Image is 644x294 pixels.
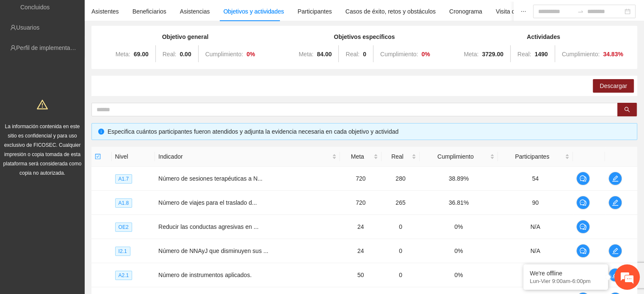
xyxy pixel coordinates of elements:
[530,278,602,284] p: Lun-Vier 9:00am-6:00pm
[162,33,209,40] strong: Objetivo general
[498,263,573,287] td: 48
[163,51,177,58] span: Real:
[608,244,622,258] button: edit
[158,223,259,230] span: Reducir las conductas agresivas en ...
[158,152,330,161] span: Indicador
[385,152,410,161] span: Real
[498,147,573,167] th: Participantes
[420,191,498,215] td: 36.81%
[420,239,498,263] td: 0%
[363,51,366,58] strong: 0
[608,172,622,185] button: edit
[381,167,420,191] td: 280
[381,239,420,263] td: 0
[115,198,133,208] span: A1.8
[380,51,418,58] span: Cumplimiento:
[16,98,149,183] span: Estamos sin conexión. Déjenos un mensaje.
[381,263,420,287] td: 0
[517,51,531,58] span: Real:
[158,247,268,254] span: Número de NNAyJ que disminuyen sus ...
[158,175,263,182] span: Número de sesiones terapéuticas a N...
[498,167,573,191] td: 54
[576,244,590,258] button: comment
[340,167,381,191] td: 720
[334,33,395,40] strong: Objetivos específicos
[576,172,590,185] button: comment
[115,174,133,184] span: A1.7
[246,51,255,58] strong: 0 %
[91,7,119,16] div: Asistentes
[576,220,590,234] button: comment
[609,199,622,206] span: edit
[340,239,381,263] td: 24
[609,272,622,278] span: edit
[421,51,430,58] strong: 0 %
[95,154,101,159] span: check-square
[535,51,548,58] strong: 1490
[530,270,602,277] div: We're offline
[4,201,161,230] textarea: Escriba su mensaje aquí y haga clic en “Enviar”
[108,127,630,136] div: Especifica cuántos participantes fueron atendidos y adjunta la evidencia necesaria en cada objeti...
[501,152,563,161] span: Participantes
[98,129,104,135] span: info-circle
[115,271,133,280] span: A2.1
[115,223,132,232] span: OE2
[155,147,340,167] th: Indicador
[624,107,630,113] span: search
[603,51,623,58] strong: 34.83 %
[520,8,526,14] span: ellipsis
[593,79,634,93] button: Descargar
[340,215,381,239] td: 24
[420,167,498,191] td: 38.89%
[496,7,575,16] div: Visita de campo y entregables
[155,263,340,287] td: Número de instrumentos aplicados.
[134,51,149,58] strong: 69.00
[20,4,50,11] a: Concluidos
[381,191,420,215] td: 265
[498,191,573,215] td: 90
[3,124,82,176] span: La información contenida en este sitio es confidencial y para uso exclusivo de FICOSEC. Cualquier...
[600,81,627,91] span: Descargar
[16,44,82,51] a: Perfil de implementadora
[608,196,622,209] button: edit
[37,99,48,110] span: warning
[205,51,243,58] span: Cumplimiento:
[577,8,584,15] span: to
[345,51,359,58] span: Real:
[464,51,478,58] span: Meta:
[126,230,154,242] em: Enviar
[133,7,166,16] div: Beneficiarios
[576,196,590,209] button: comment
[420,215,498,239] td: 0%
[420,147,498,167] th: Cumplimiento
[482,51,503,58] strong: 3729.00
[514,2,533,21] button: ellipsis
[381,215,420,239] td: 0
[139,4,159,25] div: Minimizar ventana de chat en vivo
[527,33,560,40] strong: Actividades
[112,147,155,167] th: Nivel
[340,147,381,167] th: Meta
[449,7,482,16] div: Cronograma
[299,51,313,58] span: Meta:
[609,247,622,254] span: edit
[340,263,381,287] td: 50
[498,215,573,239] td: N/A
[343,152,372,161] span: Meta
[345,7,436,16] div: Casos de éxito, retos y obstáculos
[44,43,142,54] div: Dejar un mensaje
[340,191,381,215] td: 720
[609,175,622,182] span: edit
[423,152,488,161] span: Cumplimiento
[180,51,191,58] strong: 0.00
[224,7,284,16] div: Objetivos y actividades
[116,51,130,58] span: Meta:
[381,147,420,167] th: Real
[115,247,130,256] span: I2.1
[298,7,332,16] div: Participantes
[16,24,39,31] a: Usuarios
[158,199,257,206] span: Número de viajes para el traslado d...
[180,7,210,16] div: Asistencias
[420,263,498,287] td: 0%
[317,51,332,58] strong: 84.00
